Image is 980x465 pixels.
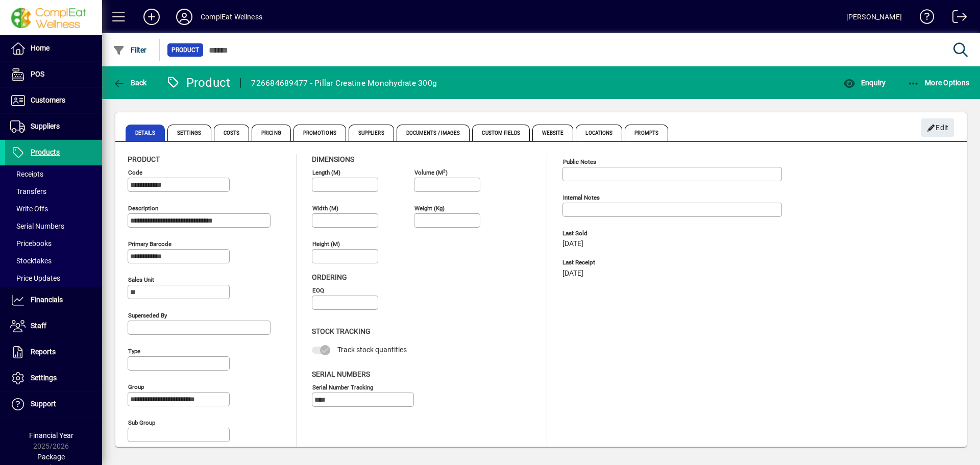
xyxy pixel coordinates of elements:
span: [DATE] [562,270,583,278]
button: Profile [168,8,201,26]
mat-label: Public Notes [563,158,596,165]
a: Write Offs [5,200,102,217]
mat-label: Primary barcode [128,240,171,248]
a: Reports [5,339,102,365]
span: Prompts [625,125,668,141]
a: Knowledge Base [912,2,935,35]
span: Staff [31,322,46,330]
a: Settings [5,365,102,391]
a: Stocktakes [5,252,102,270]
span: Home [31,44,50,52]
a: Pricebooks [5,235,102,252]
span: Pricing [252,125,291,141]
span: Enquiry [843,79,886,87]
span: Locations [576,125,622,141]
mat-label: Superseded by [128,312,167,319]
button: Edit [921,118,954,137]
div: 726684689477 - Pillar Creatine Monohydrate 300g [251,75,437,91]
span: Suppliers [349,125,394,141]
div: Product [166,75,231,91]
span: [DATE] [562,240,583,248]
span: Dimensions [312,155,354,163]
button: Add [135,8,168,26]
span: Suppliers [31,122,60,130]
span: Settings [31,374,57,382]
button: More Options [905,74,972,92]
span: Customers [31,96,65,104]
span: Last Sold [562,230,716,237]
a: Suppliers [5,114,102,139]
a: Serial Numbers [5,217,102,235]
a: Receipts [5,165,102,183]
span: Product [171,45,199,55]
mat-label: Weight (Kg) [414,205,445,212]
span: Stock Tracking [312,327,371,335]
span: More Options [908,79,970,87]
mat-label: EOQ [312,287,324,294]
span: Write Offs [10,205,48,213]
mat-label: Code [128,169,142,176]
a: Logout [945,2,967,35]
mat-label: Serial Number tracking [312,383,373,390]
span: Filter [113,46,147,54]
a: POS [5,62,102,87]
span: Settings [167,125,211,141]
app-page-header-button: Back [102,74,158,92]
a: Support [5,391,102,417]
span: Back [113,79,147,87]
a: Financials [5,287,102,313]
span: Package [37,453,65,461]
span: Products [31,148,60,156]
span: Ordering [312,273,347,281]
mat-label: Type [128,348,140,355]
mat-label: Width (m) [312,205,338,212]
div: ComplEat Wellness [201,9,262,25]
a: Price Updates [5,270,102,287]
button: Enquiry [841,74,888,92]
span: Support [31,400,56,408]
a: Staff [5,313,102,339]
span: Transfers [10,187,46,195]
mat-label: Sub group [128,419,155,426]
span: Promotions [293,125,346,141]
span: Edit [927,119,949,136]
mat-label: Volume (m ) [414,169,448,176]
span: Costs [214,125,250,141]
mat-label: Internal Notes [563,194,600,201]
span: Receipts [10,170,43,178]
a: Home [5,36,102,61]
sup: 3 [443,168,446,173]
a: Transfers [5,183,102,200]
span: Documents / Images [397,125,470,141]
mat-label: Description [128,205,158,212]
span: Financials [31,296,63,304]
mat-label: Height (m) [312,240,340,248]
span: Serial Numbers [10,222,64,230]
span: Product [128,155,160,163]
span: Serial Numbers [312,370,370,378]
button: Filter [110,41,150,59]
span: Price Updates [10,274,60,282]
span: Track stock quantities [337,346,407,354]
a: Customers [5,88,102,113]
span: Website [532,125,574,141]
span: Custom Fields [472,125,529,141]
span: Last Receipt [562,259,716,266]
span: Financial Year [29,431,73,439]
span: Stocktakes [10,257,52,265]
mat-label: Group [128,383,144,390]
mat-label: Sales unit [128,276,154,283]
mat-label: Length (m) [312,169,340,176]
div: [PERSON_NAME] [846,9,902,25]
span: Reports [31,348,56,356]
span: POS [31,70,44,78]
button: Back [110,74,150,92]
span: Pricebooks [10,239,52,248]
span: Details [126,125,165,141]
